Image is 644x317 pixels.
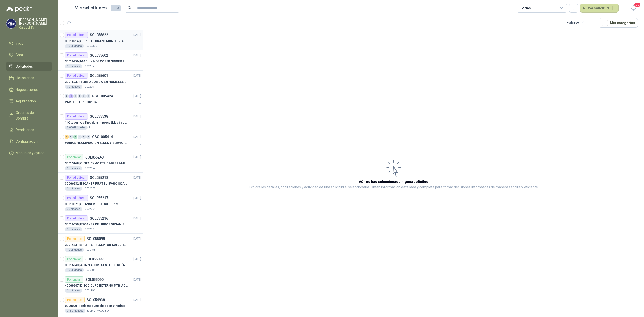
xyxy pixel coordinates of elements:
[16,41,24,46] span: Inicio
[65,166,82,170] div: 6 Unidades
[65,52,88,58] div: Por adjudicar
[16,150,44,156] span: Manuales y ayuda
[65,236,85,242] div: Por cotizar
[520,5,531,11] div: Todas
[58,30,143,50] a: Por adjudicarSOL055822[DATE] 30010914 |SOPORTE BRAZO MONITOR A ESCRITORIO NBF8010 Unidades10002300
[16,64,33,69] span: Solicitudes
[65,227,82,231] div: 1 Unidades
[65,120,128,125] p: 1 | Cuadernos Tapa dura impresa (Mas informacion en el adjunto)
[128,6,131,10] span: search
[16,139,38,144] span: Configuración
[83,227,95,231] p: 10002008
[6,108,52,123] a: Órdenes de Compra
[19,26,52,29] p: Caracol TV
[65,181,128,186] p: 30006632 | ESCANER FUJITSU SV600 SCANSNAP
[85,155,104,159] p: SOL055248
[359,179,428,184] h3: Aún no has seleccionado niguna solicitud
[58,71,143,91] a: Por adjudicarSOL055601[DATE] 30015037 |TERMO BOMBA 3.0 HOME ELEMENTS ACERO INOX7 Unidades10002251
[133,277,141,282] p: [DATE]
[86,94,90,98] div: 0
[83,85,95,89] p: 10002251
[6,148,52,158] a: Manuales y ayuda
[133,175,141,180] p: [DATE]
[83,187,95,191] p: 10002008
[73,135,77,139] div: 9
[564,19,595,27] div: 1 - 50 de 199
[65,100,97,105] p: PARTES TI - 10002306
[58,50,143,71] a: Por adjudicarSOL055602[DATE] 30016156 |MAQUINA DE COSER SINGER LCD C56551 Unidades10002359
[629,4,638,13] button: 20
[6,96,52,106] a: Adjudicación
[65,215,88,221] div: Por adjudicar
[65,126,88,130] div: 2.000 Unidades
[65,154,83,160] div: Por enviar
[58,111,143,132] a: Por adjudicarSOL055538[DATE] 1 |Cuadernos Tapa dura impresa (Mas informacion en el adjunto)2.000 ...
[65,73,88,79] div: Por adjudicar
[133,53,141,58] p: [DATE]
[58,295,143,315] a: Por cotizarSOL054938[DATE] 00000001 |Tela moqueta de color vinotinto245 UnidadesEQLMM_MOQUETA
[65,222,128,227] p: 30016050 | ESCÁNER DE LIBROS VIISAN S21
[82,94,86,98] div: 0
[85,44,97,48] p: 10002300
[83,289,95,293] p: 10001991
[65,195,88,201] div: Por adjudicar
[90,54,108,57] p: SOL055602
[6,19,16,28] img: Company Logo
[86,135,90,139] div: 0
[65,94,69,98] div: 0
[58,152,143,173] a: Por enviarSOL055248[DATE] 30015468 |CINTA DYMO XTL CABLE LAMIN 38X21MMBLANCO6 Unidades10002157
[16,98,36,104] span: Adjudicación
[6,137,52,146] a: Configuración
[85,257,104,261] p: SOL055097
[87,298,105,302] p: SOL054938
[133,73,141,78] p: [DATE]
[6,125,52,135] a: Remisiones
[90,176,108,179] p: SOL055218
[65,113,88,120] div: Por adjudicar
[87,237,105,241] p: SOL055098
[90,74,108,77] p: SOL055601
[90,115,108,118] p: SOL055538
[634,2,641,7] span: 20
[85,268,97,272] p: 10001881
[6,38,52,48] a: Inicio
[133,257,141,262] p: [DATE]
[65,175,88,181] div: Por adjudicar
[133,114,141,119] p: [DATE]
[65,207,82,211] div: 2 Unidades
[58,234,143,254] a: Por cotizarSOL055098[DATE] 30014231 |SPLITTER RECEPTOR SATELITAL 2SAL GT-SP2110 Unidades10001881
[65,243,128,247] p: 30014231 | SPLITTER RECEPTOR SATELITAL 2SAL GT-SP21
[133,298,141,302] p: [DATE]
[65,309,85,313] div: 245 Unidades
[65,202,119,207] p: 30013871 | SCANNER FUJITSU FI-8190
[133,94,141,99] p: [DATE]
[58,173,143,193] a: Por adjudicarSOL055218[DATE] 30006632 |ESCANER FUJITSU SV600 SCANSNAP1 Unidades10002008
[133,135,141,139] p: [DATE]
[65,141,128,145] p: VARIOS -ILUMINACION SEDES Y SERVICIOS
[65,93,142,109] a: 0 8 0 0 0 0 GSOL005424[DATE] PARTES TI - 10002306
[65,263,128,268] p: 30016043 | ADAPTADOR FUENTE ENERGÍA GENÉRICO 24V 1A
[6,6,32,12] img: Logo peakr
[16,87,39,92] span: Negociaciones
[133,216,141,221] p: [DATE]
[65,161,128,166] p: 30015468 | CINTA DYMO XTL CABLE LAMIN 38X21MMBLANCO
[92,94,113,98] p: GSOL005424
[58,213,143,234] a: Por adjudicarSOL055216[DATE] 30016050 |ESCÁNER DE LIBROS VIISAN S211 Unidades10002008
[65,297,85,303] div: Por cotizar
[85,248,97,252] p: 10001881
[65,80,128,84] p: 30015037 | TERMO BOMBA 3.0 HOME ELEMENTS ACERO INOX
[16,127,34,133] span: Remisiones
[65,64,82,68] div: 1 Unidades
[16,75,34,81] span: Licitaciones
[89,126,90,130] p: 1
[74,4,107,12] h1: Mis solicitudes
[65,134,142,150] a: 2 0 9 0 0 0 GSOL005414[DATE] VARIOS -ILUMINACION SEDES Y SERVICIOS
[65,187,82,191] div: 1 Unidades
[86,309,109,313] p: EQLMM_MOQUETA
[133,236,141,241] p: [DATE]
[82,135,86,139] div: 0
[78,135,82,139] div: 0
[78,94,82,98] div: 0
[65,59,128,64] p: 30016156 | MAQUINA DE COSER SINGER LCD C5655
[65,268,84,272] div: 10 Unidades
